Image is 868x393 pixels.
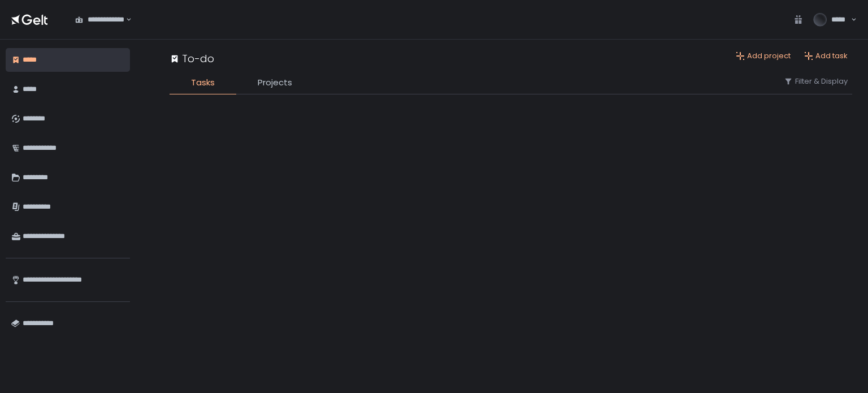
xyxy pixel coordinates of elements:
[736,51,791,61] button: Add project
[804,51,848,61] button: Add task
[191,76,215,89] span: Tasks
[784,76,848,87] button: Filter & Display
[258,76,292,89] span: Projects
[170,51,214,66] div: To-do
[124,14,125,25] input: Search for option
[68,8,132,32] div: Search for option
